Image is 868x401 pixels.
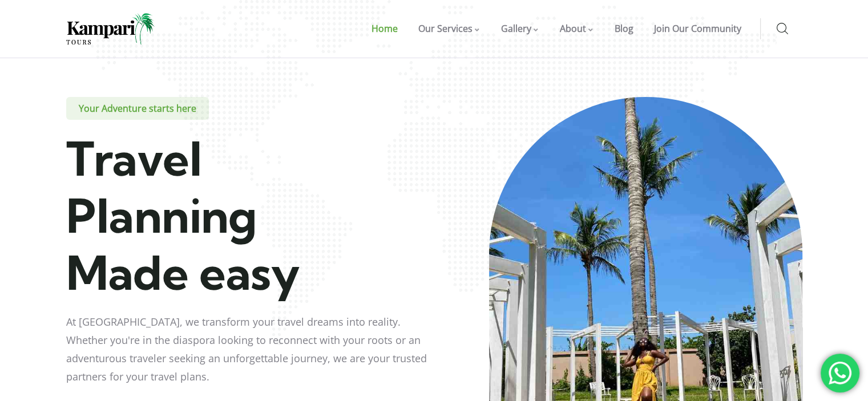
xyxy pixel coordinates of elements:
span: About [560,22,586,35]
span: Blog [615,22,633,35]
img: Home [66,13,155,44]
div: At [GEOGRAPHIC_DATA], we transform your travel dreams into reality. Whether you're in the diaspor... [66,301,433,386]
span: Home [372,22,398,35]
span: Our Services [418,22,473,35]
div: 'Chat [821,354,859,392]
span: Travel Planning Made easy [66,129,300,302]
span: Gallery [501,22,531,35]
span: Join Our Community [654,22,741,35]
span: Your Adventure starts here [66,97,209,120]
